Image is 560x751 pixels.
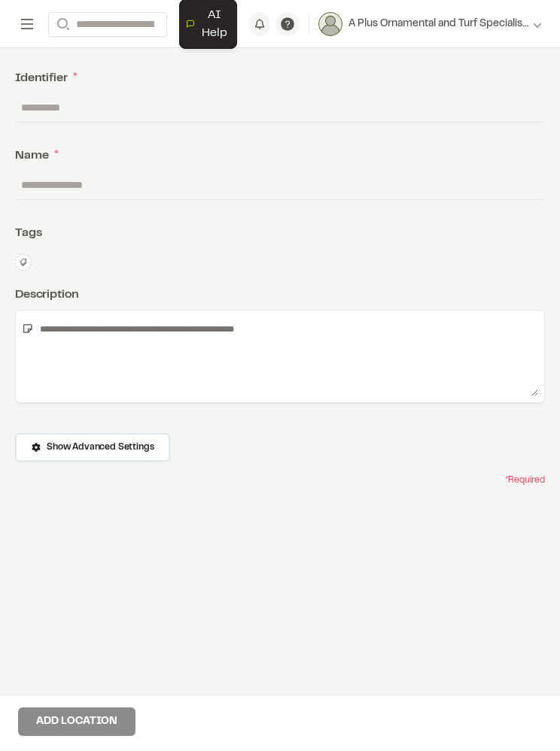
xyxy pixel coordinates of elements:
[348,16,530,32] span: A Plus Ornamental and Turf Specialists, LLC
[198,6,230,42] span: AI Help
[15,286,545,304] div: Description
[318,12,542,36] button: A Plus Ornamental and Turf Specialists, LLC
[15,254,32,271] button: Edit Tags
[15,433,170,462] button: Show Advanced Settings
[18,707,135,736] button: Add Location
[318,12,342,36] img: User
[48,12,75,37] button: Search
[15,147,545,165] div: Name
[15,69,545,87] div: Identifier
[47,441,154,454] span: Show Advanced Settings
[505,474,545,487] span: * Required
[15,224,545,242] div: Tags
